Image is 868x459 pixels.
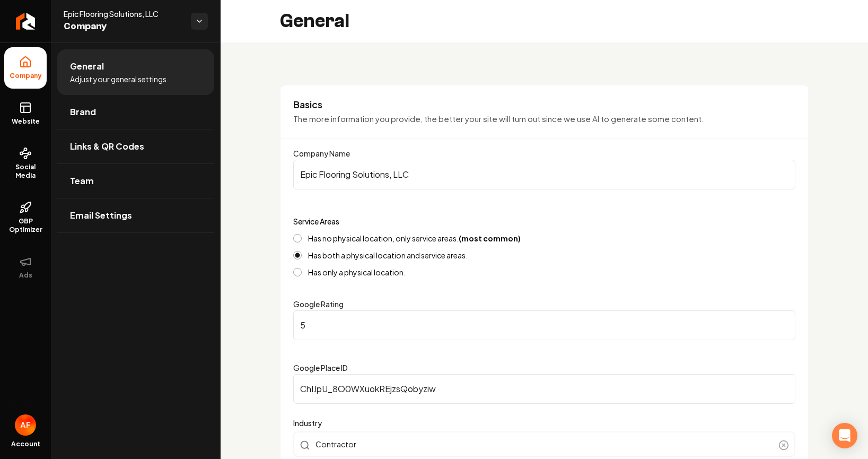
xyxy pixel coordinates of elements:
a: Links & QR Codes [57,129,214,163]
label: Google Place ID [293,363,348,373]
a: Brand [57,95,214,129]
input: Google Place ID [293,374,795,404]
span: Company [5,72,46,80]
label: Has both a physical location and service areas. [308,252,468,259]
span: Email Settings [70,209,132,222]
button: Ads [4,247,47,288]
span: Brand [70,106,96,118]
p: The more information you provide, the better your site will turn out since we use AI to generate ... [293,113,795,125]
label: Company Name [293,149,350,158]
label: Service Areas [293,216,339,226]
label: Has only a physical location. [308,269,406,276]
span: General [70,60,104,73]
h2: General [280,11,349,32]
img: Rebolt Logo [16,13,36,30]
label: Industry [293,417,795,429]
a: Social Media [4,138,47,188]
span: Account [11,440,40,448]
a: Team [57,164,214,198]
strong: (most common) [459,233,521,243]
a: GBP Optimizer [4,193,47,243]
span: Social Media [4,163,47,180]
input: Google Rating [293,310,795,340]
span: Ads [15,271,37,280]
a: Email Settings [57,198,214,232]
span: Team [70,175,94,187]
label: Google Rating [293,299,344,309]
label: Has no physical location, only service areas. [308,235,521,242]
span: Epic Flooring Solutions, LLC [64,8,182,19]
span: Adjust your general settings. [70,74,169,84]
h3: Basics [293,98,795,111]
span: Links & QR Codes [70,140,144,153]
span: Website [7,117,44,126]
span: Company [64,19,182,34]
img: Avan Fahimi [15,414,36,436]
button: Open user button [15,414,36,436]
a: Website [4,93,47,134]
div: Open Intercom Messenger [832,423,857,448]
span: GBP Optimizer [4,217,47,234]
input: Company Name [293,160,795,189]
